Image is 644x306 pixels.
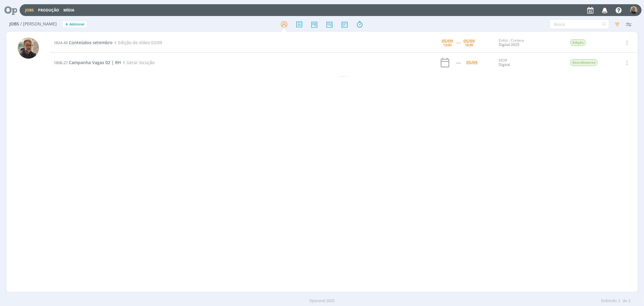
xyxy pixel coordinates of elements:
button: +Adicionar [63,21,87,28]
button: R [630,5,638,15]
button: Produção [36,8,61,13]
span: Atendimento [570,59,598,66]
a: 1808.27Campanha Vagas 02 | RH [54,60,121,65]
div: 05/09 [464,39,475,43]
button: Jobs [23,8,36,13]
span: ----- [456,40,461,45]
span: 1824.49 [54,40,68,45]
span: 2 [628,298,630,304]
div: ----- [456,60,461,65]
span: Edição [570,39,586,46]
a: Digital 2025 [499,42,519,47]
div: 18:00 [465,43,473,47]
div: 05/09 [442,39,453,43]
span: Conteúdos setembro [69,40,113,45]
div: MOR [499,58,561,67]
div: - - - [50,73,637,79]
span: Gerar locução [121,60,155,65]
a: 1824.49Conteúdos setembro [54,40,113,45]
span: Campanha Vagas 02 | RH [69,60,121,65]
span: Exibindo [601,298,617,304]
span: 1808.27 [54,60,68,65]
div: 05/09 [466,60,477,65]
span: Adicionar [69,22,85,26]
div: Enlist - Corteva [499,38,561,47]
a: Produção [38,8,59,13]
span: 2 [618,298,620,304]
a: Digital [499,62,510,67]
span: de [623,298,627,304]
img: R [18,37,39,59]
img: R [630,6,638,14]
a: Mídia [63,8,74,13]
span: / [PERSON_NAME] [20,21,57,27]
a: Jobs [25,8,34,13]
button: Mídia [62,8,76,13]
span: Jobs [9,21,19,27]
span: Edição de vídeo 03/09 [113,40,162,45]
input: Busca [549,19,609,29]
div: 13:00 [444,43,452,47]
span: + [65,21,68,28]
